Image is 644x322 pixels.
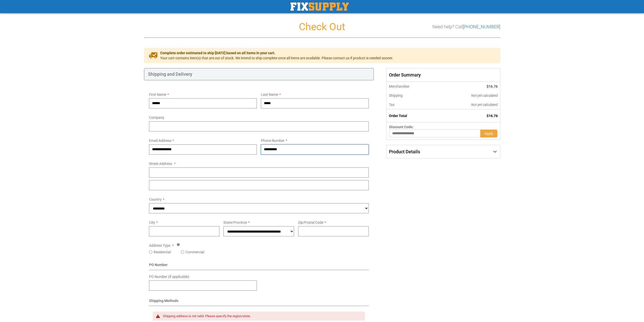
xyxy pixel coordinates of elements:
[144,21,500,32] h1: Check Out
[149,275,189,279] span: PO Number (if applicable)
[432,24,500,29] h3: Need help? Call
[261,139,284,143] span: Phone Number
[484,131,493,136] span: Apply
[389,149,420,154] span: Product Details
[386,68,500,82] span: Order Summary
[389,125,413,129] span: Discount Code:
[223,220,247,224] span: State/Province
[149,220,155,224] span: City
[185,250,204,255] label: Commercial
[160,50,393,55] span: Complete order estimated to ship [DATE] based on all items in your cart.
[389,93,403,98] span: Shipping
[471,93,498,98] span: Not yet calculated
[487,114,498,118] span: $16.76
[290,3,349,11] a: store logo
[471,103,498,107] span: Not yet calculated
[149,298,369,306] div: Shipping Methods
[298,220,323,224] span: Zip/Postal Code
[387,100,437,109] th: Tax
[154,250,171,255] label: Residential
[149,262,369,270] div: PO Number
[149,116,164,120] span: Company
[149,139,171,143] span: Email Address
[261,92,278,97] span: Last Name
[144,68,374,80] div: Shipping and Delivery
[160,55,393,61] span: Your cart contains item(s) that are out of stock. We intend to ship complete once all items are a...
[463,24,500,29] a: [PHONE_NUMBER]
[387,82,437,91] th: Merchandise
[149,162,172,166] span: Street Address
[480,129,497,138] button: Apply
[290,3,349,11] img: Fix Industrial Supply
[149,243,170,248] span: Address Type
[149,92,166,97] span: First Name
[149,197,162,201] span: Country
[389,114,407,118] strong: Order Total
[487,84,498,88] span: $16.76
[163,314,360,318] div: Shipping address is not valid. Please specify the region/state.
